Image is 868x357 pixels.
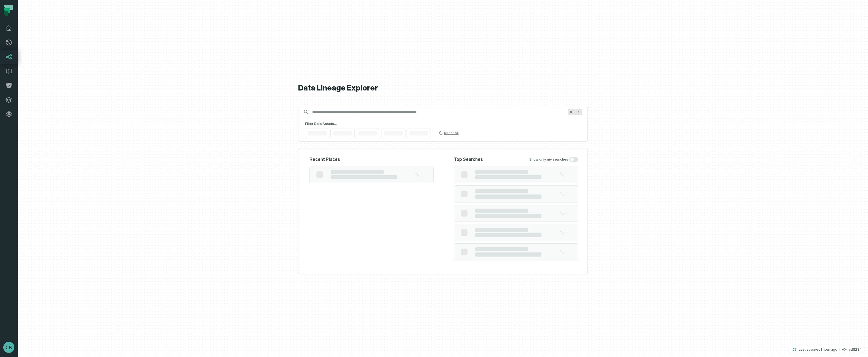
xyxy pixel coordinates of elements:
p: Last scanned [799,347,837,352]
button: Last scanned[DATE] 9:44:49 AMcdff28f [789,346,864,353]
h4: cdff28f [849,348,861,351]
h1: Data Lineage Explorer [298,83,588,93]
span: Press ⌘ + K to focus the search bar [568,109,575,115]
img: avatar of Corley Bagley [3,342,14,353]
span: Press ⌘ + K to focus the search bar [575,109,582,115]
relative-time: Sep 23, 2025, 9:44 AM EDT [821,347,837,351]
